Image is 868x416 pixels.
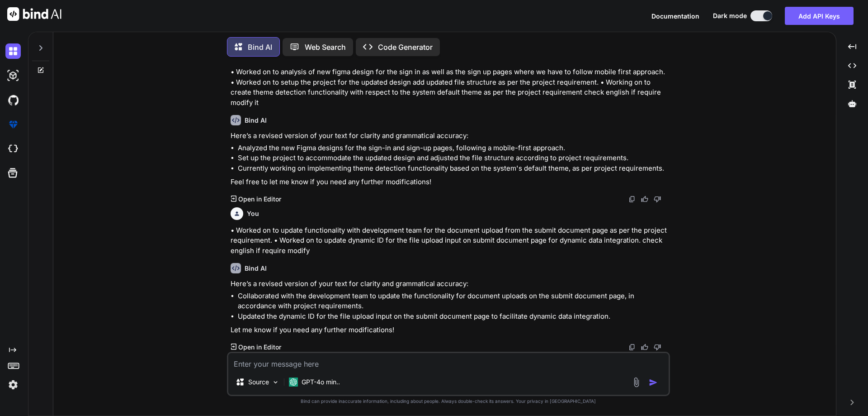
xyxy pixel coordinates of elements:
li: Updated the dynamic ID for the file upload input on the submit document page to facilitate dynami... [238,311,668,322]
img: copy [628,196,636,203]
p: GPT-4o min.. [302,378,340,387]
p: • Worked on to update functionality with development team for the document upload from the submit... [231,225,668,256]
span: Dark mode [713,11,747,20]
p: • Worked on to analysis of new figma design for the sign in as well as the sign up pages where we... [231,67,668,108]
img: GPT-4o mini [289,378,298,387]
button: Documentation [651,11,699,21]
li: Set up the project to accommodate the updated design and adjusted the file structure according to... [238,153,668,163]
img: like [641,344,648,351]
img: githubDark [5,92,21,108]
span: Documentation [651,12,699,20]
h6: Bind AI [245,264,267,273]
li: Currently working on implementing theme detection functionality based on the system's default the... [238,163,668,174]
button: Add API Keys [785,7,854,25]
h6: Bind AI [245,116,267,125]
img: Pick Models [272,378,279,386]
p: Open in Editor [238,195,281,204]
li: Collaborated with the development team to update the functionality for document uploads on the su... [238,291,668,311]
img: settings [5,377,21,392]
p: Feel free to let me know if you need any further modifications! [231,177,668,187]
img: darkAi-studio [5,68,21,83]
p: Source [248,378,269,387]
img: copy [628,344,636,351]
img: Bind AI [7,7,61,21]
p: Web Search [305,42,346,53]
p: Here’s a revised version of your text for clarity and grammatical accuracy: [231,131,668,141]
p: Open in Editor [238,343,281,352]
img: premium [5,117,21,132]
p: Bind AI [248,42,272,53]
p: Bind can provide inaccurate information, including about people. Always double-check its answers.... [227,398,670,405]
img: cloudideIcon [5,141,21,157]
img: icon [649,378,658,387]
img: like [641,196,648,203]
li: Analyzed the new Figma designs for the sign-in and sign-up pages, following a mobile-first approach. [238,143,668,153]
img: darkChat [5,43,21,59]
img: dislike [654,344,661,351]
p: Here’s a revised version of your text for clarity and grammatical accuracy: [231,279,668,289]
h6: You [247,209,259,218]
img: attachment [631,377,642,387]
p: Code Generator [378,42,433,53]
img: dislike [654,196,661,203]
p: Let me know if you need any further modifications! [231,325,668,335]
